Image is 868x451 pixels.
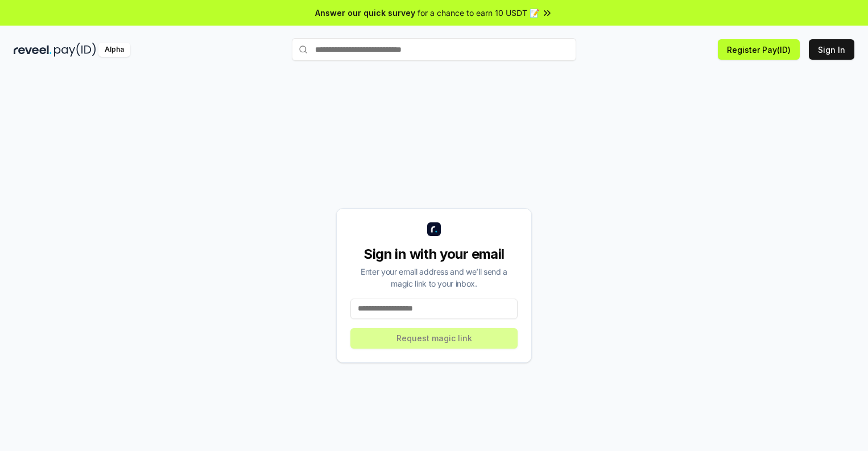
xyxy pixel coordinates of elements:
div: Enter your email address and we’ll send a magic link to your inbox. [350,266,518,289]
span: for a chance to earn 10 USDT 📝 [418,7,539,19]
button: Sign In [809,39,854,60]
img: reveel_dark [14,43,52,57]
img: logo_small [427,222,441,236]
img: pay_id [54,43,96,57]
div: Sign in with your email [350,245,518,263]
div: Alpha [98,43,130,57]
button: Register Pay(ID) [718,39,800,60]
span: Answer our quick survey [315,7,415,19]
